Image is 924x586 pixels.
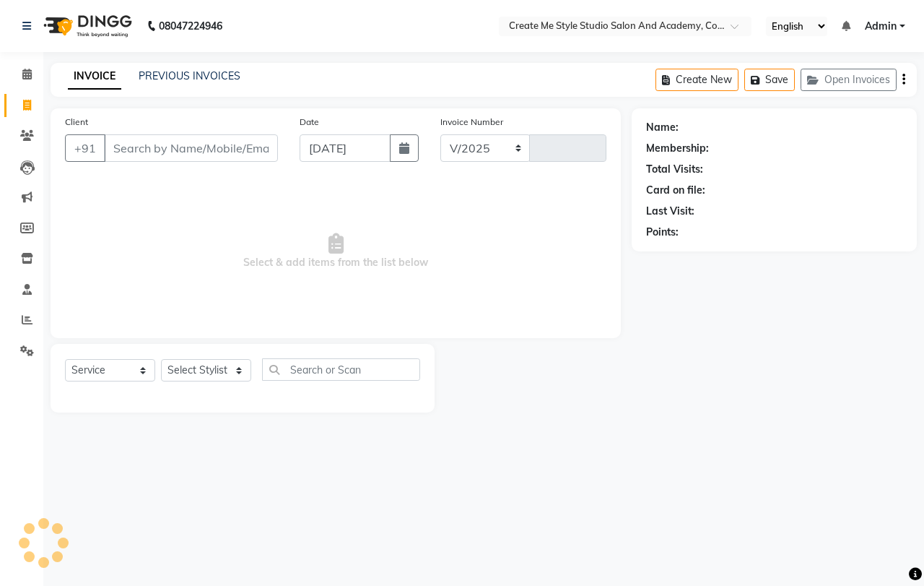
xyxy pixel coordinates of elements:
[159,6,222,46] b: 08047224946
[65,116,88,129] label: Client
[646,225,679,240] div: Points:
[65,134,105,162] button: +91
[68,64,121,90] a: INVOICE
[801,69,897,91] button: Open Invoices
[646,183,705,198] div: Card on file:
[139,69,240,82] a: PREVIOUS INVOICES
[655,69,738,91] button: Create New
[65,179,606,324] span: Select & add items from the list below
[262,358,420,381] input: Search or Scan
[646,204,694,219] div: Last Visit:
[300,116,319,129] label: Date
[104,134,278,162] input: Search by Name/Mobile/Email/Code
[646,141,709,156] div: Membership:
[744,69,795,91] button: Save
[865,19,897,34] span: Admin
[646,162,703,177] div: Total Visits:
[440,116,503,129] label: Invoice Number
[37,6,136,46] img: logo
[646,120,679,135] div: Name:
